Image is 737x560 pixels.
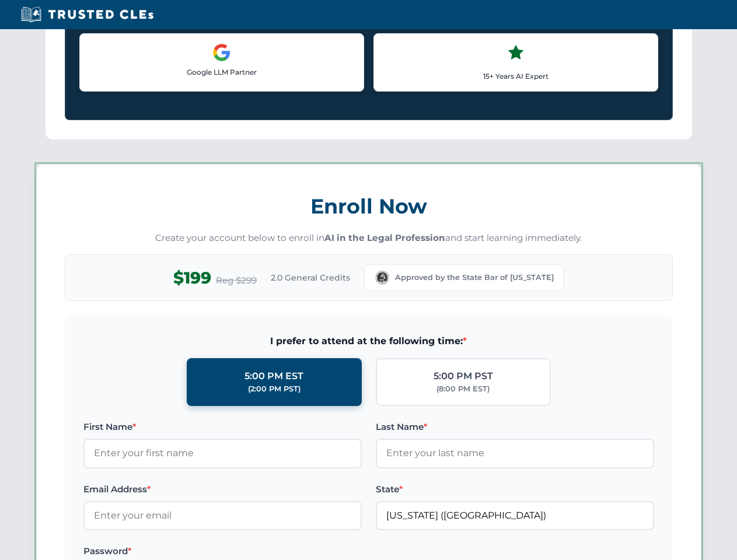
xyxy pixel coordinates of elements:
label: Email Address [83,482,362,496]
input: Enter your first name [83,439,362,468]
span: 2.0 General Credits [271,271,350,284]
div: 5:00 PM PST [434,369,493,384]
label: Last Name [376,420,654,434]
span: $199 [173,265,211,291]
div: (8:00 PM EST) [436,383,490,395]
p: 15+ Years AI Expert [383,71,648,82]
div: 5:00 PM EST [244,369,303,384]
span: Reg $299 [216,274,257,288]
div: (2:00 PM PST) [248,383,301,395]
img: Google [212,43,231,62]
input: Enter your email [83,501,362,530]
img: Trusted CLEs [18,6,157,23]
span: Approved by the State Bar of [US_STATE] [395,272,554,283]
input: Enter your last name [376,439,654,468]
label: First Name [83,420,362,434]
label: State [376,482,654,496]
strong: AI in the Legal Profession [324,232,445,243]
label: Password [83,544,362,558]
p: Google LLM Partner [89,66,354,78]
img: Washington Bar [374,269,390,286]
input: Washington (WA) [376,501,654,530]
span: I prefer to attend at the following time: [83,334,654,349]
p: Create your account below to enroll in and start learning immediately. [65,232,673,245]
h3: Enroll Now [65,188,673,225]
